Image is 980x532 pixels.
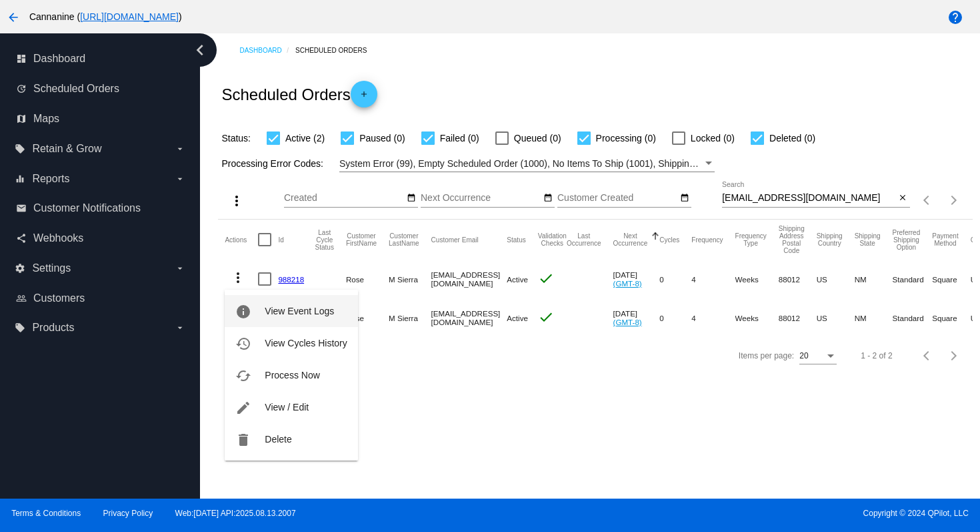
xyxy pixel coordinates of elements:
[235,336,251,352] mat-icon: history
[265,338,347,348] span: View Cycles History
[235,304,251,320] mat-icon: info
[265,402,309,413] span: View / Edit
[265,306,334,316] span: View Event Logs
[235,400,251,416] mat-icon: edit
[235,368,251,384] mat-icon: cached
[265,434,291,445] span: Delete
[265,370,319,380] span: Process Now
[235,432,251,448] mat-icon: delete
